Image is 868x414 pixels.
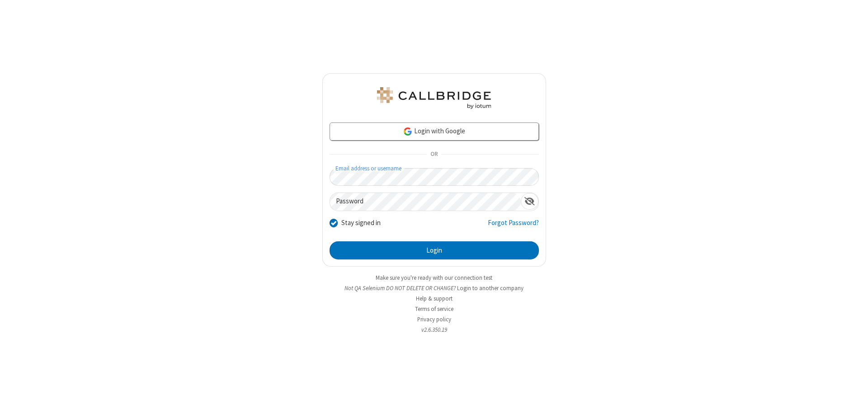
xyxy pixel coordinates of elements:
a: Login with Google [330,122,539,141]
li: Not QA Selenium DO NOT DELETE OR CHANGE? [322,284,546,292]
a: Make sure you're ready with our connection test [376,274,492,282]
a: Help & support [416,295,453,302]
iframe: Chat [845,390,861,408]
a: Privacy policy [417,315,451,323]
a: Forgot Password? [488,218,539,235]
img: google-icon.png [403,127,413,136]
input: Password [330,193,521,211]
a: Terms of service [415,305,453,313]
div: Show password [521,193,538,210]
span: OR [427,148,441,161]
img: QA Selenium DO NOT DELETE OR CHANGE [375,87,493,109]
button: Login [330,241,539,259]
li: v2.6.350.19 [322,325,546,334]
label: Stay signed in [341,218,381,228]
input: Email address or username [330,168,539,186]
button: Login to another company [457,284,524,292]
